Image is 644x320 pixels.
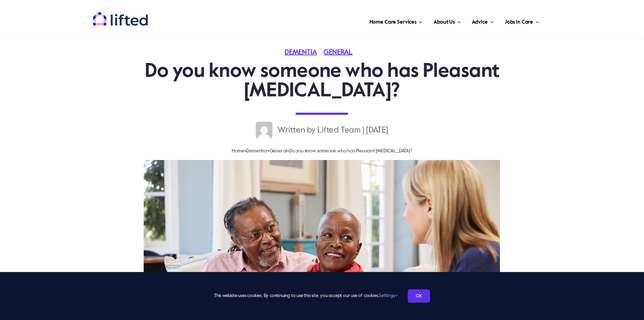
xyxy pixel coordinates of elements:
a: Home [232,149,244,153]
a: Jobs in Care [503,10,541,31]
a: About Us [431,10,463,31]
a: Dementia [285,49,324,56]
a: Dementia [246,149,267,153]
a: OK [408,289,430,303]
span: Advice [472,17,487,28]
a: Advice [470,10,495,31]
nav: Breadcrumb [140,145,504,157]
span: About Us [434,17,455,28]
a: lifted-logo [93,11,148,18]
a: General [270,149,287,153]
span: This website uses cookies. By continuing to use this site, you accept our use of cookies. [214,290,397,302]
nav: Main Menu [170,10,541,31]
span: » » » [232,149,412,153]
a: Settings [379,294,397,298]
span: Do you know someone who has Pleasant [MEDICAL_DATA]? [289,149,412,153]
span: Categories: , [285,49,359,56]
a: Home Care Services [367,10,425,31]
a: General [324,49,359,56]
span: Home Care Services [369,17,416,28]
span: Jobs in Care [505,17,533,28]
h1: Do you know someone who has Pleasant [MEDICAL_DATA]? [140,62,504,101]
